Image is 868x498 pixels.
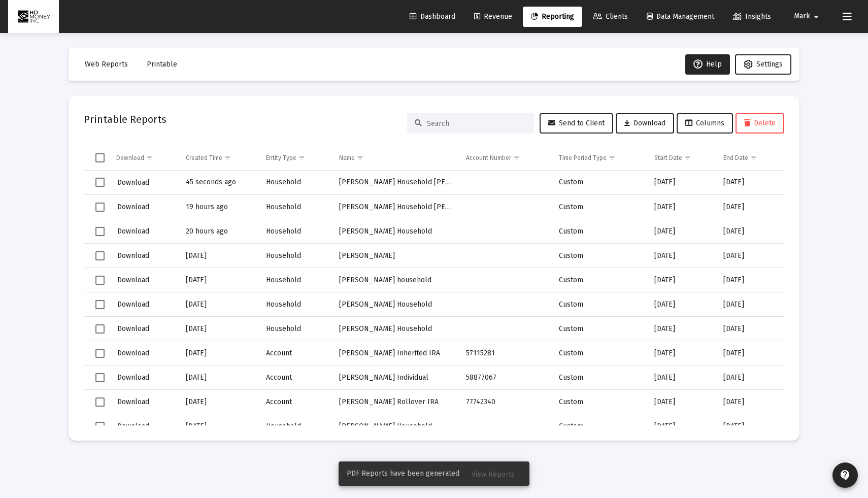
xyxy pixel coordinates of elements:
button: Help [685,54,730,75]
td: Column Start Date [647,146,717,170]
td: [DATE] [179,268,259,292]
td: [DATE] [647,268,717,292]
span: Help [693,60,722,69]
a: Insights [725,7,779,27]
td: [PERSON_NAME] Household [332,317,459,341]
td: Custom [552,171,647,195]
span: Reporting [531,12,574,21]
div: Data grid [84,146,784,425]
span: Revenue [474,12,512,21]
td: [PERSON_NAME] Household [332,292,459,317]
div: Select row [95,251,105,260]
button: Delete [736,113,784,134]
td: [PERSON_NAME] Household [332,414,459,439]
td: Custom [552,317,647,341]
span: Download [117,203,149,211]
td: Account [259,366,332,390]
td: [DATE] [647,390,717,414]
td: [DATE] [716,366,784,390]
span: Download [117,178,149,187]
a: Clients [585,7,636,27]
div: Time Period Type [559,154,607,162]
button: Download [116,394,150,409]
span: Clients [593,12,628,21]
div: Name [339,154,355,162]
div: Select row [95,397,105,407]
span: Download [117,324,149,333]
td: [DATE] [716,317,784,341]
img: Dashboard [16,7,51,27]
a: Data Management [639,7,722,27]
span: Show filter options for column 'Time Period Type' [608,154,616,161]
span: Show filter options for column 'End Date' [750,154,757,161]
button: Download [116,200,150,214]
td: [DATE] [716,341,784,366]
span: Download [117,227,149,236]
div: Entity Type [266,154,296,162]
span: Data Management [647,12,714,21]
td: [PERSON_NAME] Household [332,219,459,244]
td: [DATE] [647,317,717,341]
span: View Reports [472,470,515,479]
div: End Date [723,154,748,162]
td: [DATE] [716,171,784,195]
td: 20 hours ago [179,219,259,244]
h2: Printable Reports [84,111,166,127]
button: Download [116,224,150,239]
td: Account [259,390,332,414]
td: Household [259,317,332,341]
td: 58877067 [459,366,552,390]
span: Download [117,349,149,357]
button: Download [116,370,150,385]
td: [PERSON_NAME] household [332,268,459,292]
span: Dashboard [410,12,455,21]
td: [DATE] [716,219,784,244]
td: Custom [552,390,647,414]
div: Select row [95,349,105,358]
td: 45 seconds ago [179,171,259,195]
button: Web Reports [77,54,136,75]
span: Show filter options for column 'Created Time' [224,154,231,161]
td: Household [259,219,332,244]
td: Custom [552,292,647,317]
td: Column Account Number [459,146,552,170]
td: [PERSON_NAME] Rollover IRA [332,390,459,414]
td: [DATE] [179,414,259,439]
div: Select row [95,227,105,236]
td: Column Download [109,146,179,170]
button: Mark [782,6,834,26]
a: Revenue [466,7,520,27]
td: Household [259,268,332,292]
span: PDF Reports have been generated [347,469,459,479]
span: Show filter options for column 'Download' [146,154,153,161]
div: Select row [95,324,105,334]
td: [DATE] [647,219,717,244]
td: [DATE] [716,244,784,268]
button: View Reports [463,464,523,483]
td: [DATE] [716,292,784,317]
div: Select row [95,276,105,285]
td: Custom [552,244,647,268]
td: Custom [552,268,647,292]
td: [DATE] [179,366,259,390]
div: Select row [95,178,105,187]
td: Column Name [332,146,459,170]
div: Select row [95,203,105,212]
button: Download [116,346,150,360]
button: Download [116,273,150,287]
td: [PERSON_NAME] [332,244,459,268]
td: Column Created Time [179,146,259,170]
td: Household [259,292,332,317]
span: Printable [147,60,177,69]
button: Columns [677,113,733,134]
span: Show filter options for column 'Entity Type' [298,154,306,161]
td: Custom [552,195,647,219]
span: Settings [756,60,783,69]
a: Dashboard [402,7,463,27]
td: [DATE] [179,292,259,317]
td: Custom [552,219,647,244]
span: Download [117,397,149,406]
div: Download [116,154,144,162]
div: Select row [95,422,105,431]
a: Reporting [523,7,582,27]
